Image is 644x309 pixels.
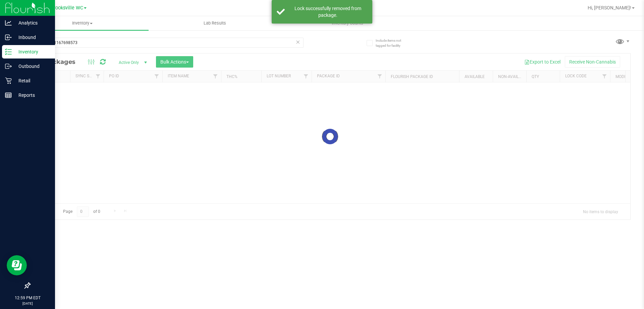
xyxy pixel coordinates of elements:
p: Analytics [12,19,52,27]
span: Lab Results [195,20,235,26]
span: Include items not tagged for facility [376,38,409,48]
p: Outbound [12,62,52,70]
p: 12:59 PM EDT [3,295,52,301]
p: Inventory [12,48,52,56]
inline-svg: Outbound [5,63,12,70]
inline-svg: Inbound [5,34,12,41]
span: Brooksville WC [51,5,83,11]
input: Search Package ID, Item Name, SKU, Lot or Part Number... [30,38,304,48]
iframe: Resource center [7,255,27,275]
p: Reports [12,91,52,99]
p: [DATE] [3,301,52,306]
div: Lock successfully removed from package. [288,5,367,18]
inline-svg: Analytics [5,20,12,26]
a: Lab Results [149,16,281,30]
inline-svg: Reports [5,92,12,99]
a: Inventory [16,16,149,30]
span: Clear [296,38,300,46]
span: Hi, [PERSON_NAME]! [588,5,631,10]
inline-svg: Retail [5,77,12,84]
span: Inventory [16,20,149,26]
p: Retail [12,77,52,85]
p: Inbound [12,33,52,41]
inline-svg: Inventory [5,48,12,55]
